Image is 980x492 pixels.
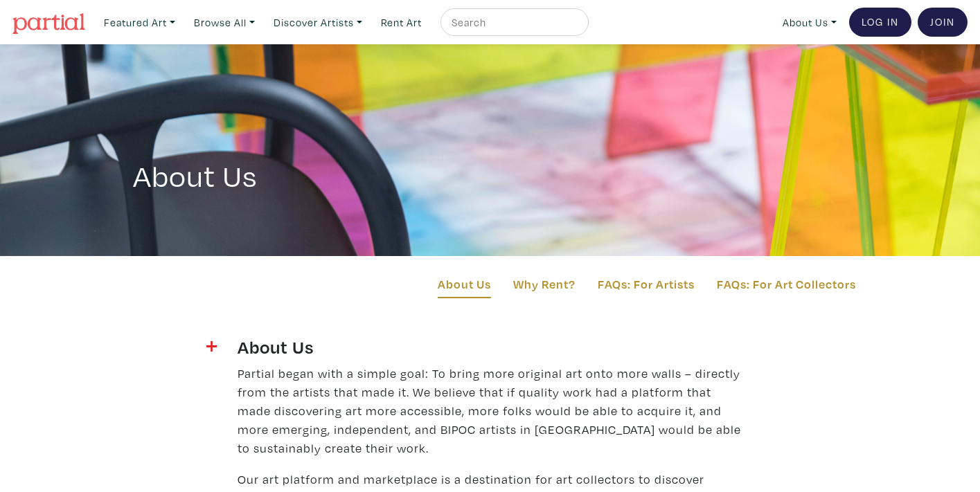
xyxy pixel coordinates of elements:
p: Partial began with a simple goal: To bring more original art onto more walls – directly from the ... [238,364,743,457]
a: Discover Artists [267,8,368,37]
a: Why Rent? [513,275,576,293]
h4: About Us [238,336,743,358]
a: Join [918,8,968,37]
h1: About Us [133,119,848,194]
a: About Us [776,8,843,37]
img: plus.svg [206,341,217,352]
a: FAQs: For Art Collectors [717,275,856,293]
a: FAQs: For Artists [598,275,695,293]
input: Search [450,14,576,31]
a: Log In [849,8,911,37]
a: Rent Art [375,8,428,37]
a: Featured Art [98,8,181,37]
a: About Us [438,275,491,298]
a: Browse All [188,8,261,37]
